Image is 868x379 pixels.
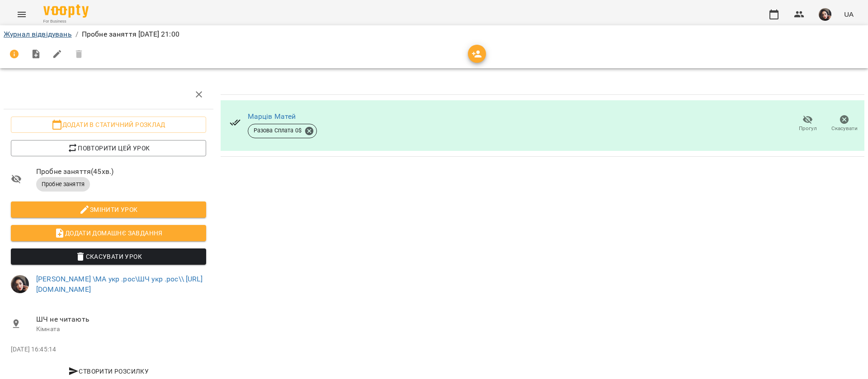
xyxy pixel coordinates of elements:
[18,251,199,262] span: Скасувати Урок
[36,325,206,334] p: Кімната
[248,126,307,135] span: Разова Сплата 0 $
[11,117,206,133] button: Додати в статичний розклад
[36,180,90,188] span: Пробне заняття
[11,201,206,218] button: Змінити урок
[11,248,206,265] button: Скасувати Урок
[4,30,72,38] a: Журнал відвідувань
[831,125,858,132] span: Скасувати
[844,9,854,19] span: UA
[75,29,78,40] li: /
[18,143,199,154] span: Повторити цей урок
[11,140,206,156] button: Повторити цей урок
[799,125,817,132] span: Прогул
[4,29,864,40] nav: breadcrumb
[248,124,317,138] div: Разова Сплата 0$
[11,225,206,241] button: Додати домашнє завдання
[248,112,296,121] a: Марців Матей
[840,6,857,23] button: UA
[789,111,826,136] button: Прогул
[18,119,199,130] span: Додати в статичний розклад
[82,29,179,40] p: Пробне заняття [DATE] 21:00
[36,314,206,325] span: ШЧ не читають
[14,366,203,377] span: Створити розсилку
[819,8,831,21] img: 415cf204168fa55e927162f296ff3726.jpg
[11,345,206,354] p: [DATE] 16:45:14
[826,111,863,136] button: Скасувати
[43,5,89,18] img: Voopty Logo
[43,19,89,24] span: For Business
[18,204,199,215] span: Змінити урок
[36,275,203,294] a: [PERSON_NAME] \МА укр .рос\ШЧ укр .рос\\ [URL][DOMAIN_NAME]
[11,275,29,293] img: 415cf204168fa55e927162f296ff3726.jpg
[18,228,199,239] span: Додати домашнє завдання
[11,4,33,25] button: Menu
[36,166,206,177] span: Пробне заняття ( 45 хв. )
